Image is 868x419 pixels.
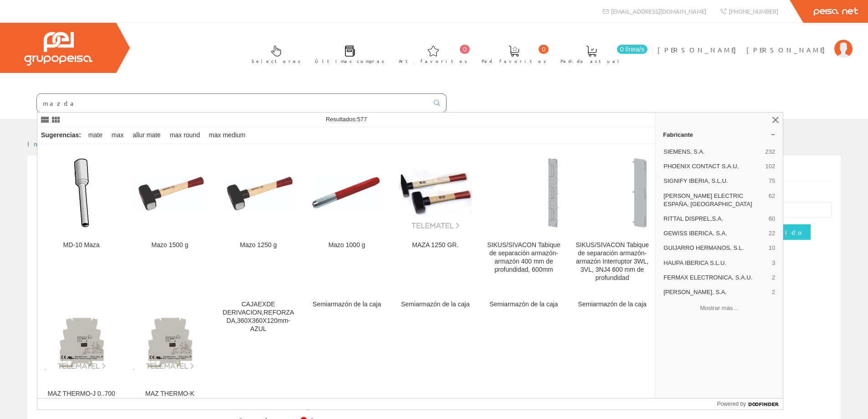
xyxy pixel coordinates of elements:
[133,390,206,406] div: MAZ THERMO-K 0...1000°C
[133,174,206,212] img: Mazo 1500 g
[717,400,746,408] span: Powered by
[663,148,761,156] span: SIEMENS, S.A.
[85,127,106,144] div: mate
[45,313,118,370] img: MAZ THERMO-J 0..700 OUTPUT SEL
[460,45,470,54] span: 0
[37,293,125,417] a: MAZ THERMO-J 0..700 OUTPUT SEL MAZ THERMO-J 0..700 OUTPUT SEL
[205,127,249,144] div: max medium
[310,241,384,249] div: Mazo 1000 g
[663,192,765,208] span: [PERSON_NAME] ELECTRIC ESPAÑA, [GEOGRAPHIC_DATA]
[663,229,765,238] span: GEWISS IBERICA, S.A.
[769,244,775,252] span: 10
[399,241,472,249] div: MAZA 1250 GR.
[568,145,656,293] a: SIKUS/SIVACON Tabique de separación armazón-armazón Interruptor 3WL, 3VL, 3NJ4 600 mm de profundi...
[663,215,765,223] span: RITTAL DISPREL,S.A.
[769,215,775,223] span: 60
[37,145,125,293] a: MD-10 Maza MD-10 Maza
[37,94,428,112] input: Buscar ...
[126,293,214,417] a: MAZ THERMO-K 0...1000°C MAZ THERMO-K 0...1000°C
[729,7,778,15] span: [PHONE_NUMBER]
[133,313,206,370] img: MAZ THERMO-K 0...1000°C
[242,38,305,69] a: Selectores
[221,241,295,249] div: Mazo 1250 g
[108,127,127,144] div: max
[659,300,779,316] button: Mostrar más…
[772,274,775,282] span: 2
[539,45,549,54] span: 0
[487,156,560,229] img: SIKUS/SIVACON Tabique de separación armazón-armazón 400 mm de profundidad, 600mm
[617,45,647,54] span: 0 línea/s
[399,156,472,229] img: MAZA 1250 GR.
[663,274,768,282] span: FERMAX ELECTRONICA, S.A.U.
[482,57,546,66] span: Ped. favoritos
[306,38,389,69] a: Últimas compras
[480,145,568,293] a: SIKUS/SIVACON Tabique de separación armazón-armazón 400 mm de profundidad, 600mm SIKUS/SIVACON Ta...
[391,145,479,293] a: MAZA 1250 GR. MAZA 1250 GR.
[663,162,761,171] span: PHOENIX CONTACT S.A.U,
[657,45,830,54] span: [PERSON_NAME] [PERSON_NAME]
[480,293,568,417] a: Semiarmazón de la caja
[663,288,768,296] span: [PERSON_NAME], S.A.
[663,244,765,252] span: GUIJARRO HERMANOS, S.L.
[315,57,385,66] span: Últimas compras
[663,259,768,267] span: HAUPA IBERICA S.L.U.
[133,241,206,249] div: Mazo 1500 g
[657,38,853,47] a: [PERSON_NAME] [PERSON_NAME]
[24,32,92,66] img: Grupo Peisa
[126,145,214,293] a: Mazo 1500 g Mazo 1500 g
[326,116,367,123] span: Resultados:
[769,192,775,208] span: 62
[129,127,164,144] div: allur mate
[45,241,118,249] div: MD-10 Maza
[303,145,391,293] a: Mazo 1000 g Mazo 1000 g
[47,159,116,227] img: MD-10 Maza
[310,300,384,309] div: Semiarmazón de la caja
[221,174,295,212] img: Mazo 1250 g
[45,390,118,406] div: MAZ THERMO-J 0..700 OUTPUT SEL
[663,177,765,185] span: SIGNIFY IBERIA, S.L.U.
[575,241,649,282] div: SIKUS/SIVACON Tabique de separación armazón-armazón Interruptor 3WL, 3VL, 3NJ4 600 mm de profundidad
[769,177,775,185] span: 75
[391,293,479,417] a: Semiarmazón de la caja
[765,162,776,171] span: 102
[575,156,649,229] img: SIKUS/SIVACON Tabique de separación armazón-armazón Interruptor 3WL, 3VL, 3NJ4 600 mm de profundidad
[568,293,656,417] a: Semiarmazón de la caja
[656,127,783,142] a: Fabricante
[769,229,775,238] span: 22
[166,127,204,144] div: max round
[399,57,467,66] span: Art. favoritos
[252,57,301,66] span: Selectores
[357,116,367,123] span: 577
[611,7,706,15] span: [EMAIL_ADDRESS][DOMAIN_NAME]
[303,293,391,417] a: Semiarmazón de la caja
[37,129,83,142] div: Sugerencias:
[772,288,775,296] span: 2
[487,300,560,309] div: Semiarmazón de la caja
[399,300,472,309] div: Semiarmazón de la caja
[27,140,66,148] a: Inicio
[221,300,295,333] div: CAJAEXDE DERIVACION,REFORZADA,360X360X120mm-AZUL
[575,300,649,309] div: Semiarmazón de la caja
[310,175,384,211] img: Mazo 1000 g
[487,241,560,274] div: SIKUS/SIVACON Tabique de separación armazón-armazón 400 mm de profundidad, 600mm
[765,148,776,156] span: 232
[214,145,302,293] a: Mazo 1250 g Mazo 1250 g
[560,57,622,66] span: Pedido actual
[214,293,302,417] a: CAJAEXDE DERIVACION,REFORZADA,360X360X120mm-AZUL
[717,398,783,409] a: Powered by
[772,259,775,267] span: 3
